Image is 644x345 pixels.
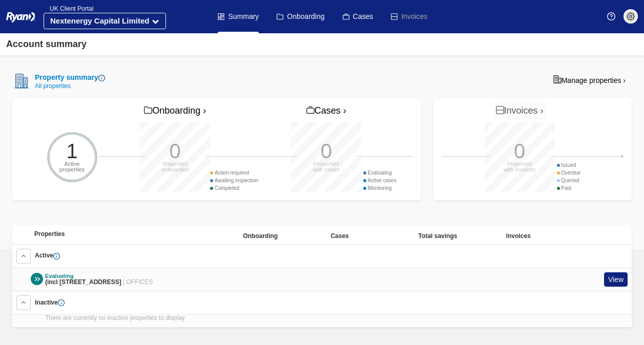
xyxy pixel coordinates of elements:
a: View [604,272,628,287]
div: Action required [210,169,258,177]
span: | OFFICES [123,278,153,286]
span: Properties [34,230,65,238]
a: Manage properties › [547,72,632,88]
div: Queried [557,177,581,184]
a: Cases › [304,102,349,120]
div: Awaiting inspection [210,177,258,184]
span: Cases [330,232,348,240]
div: Evaluating [45,273,153,279]
div: All properties [31,83,105,89]
span: Invoices [506,232,531,240]
div: Evaluating [363,169,397,177]
span: Onboarding [243,232,278,240]
div: Issued [557,161,581,169]
div: Account summary [6,37,87,51]
span: Total savings [419,232,458,240]
span: Active [35,252,60,259]
div: Active cases [363,177,397,184]
span: (incl [STREET_ADDRESS] [45,278,121,286]
img: settings [627,12,635,20]
span: Inactive [35,299,65,306]
button: Nextenergy Capital Limited [44,13,166,29]
strong: Nextenergy Capital Limited [50,16,149,25]
a: Onboarding › [141,102,209,120]
div: Completed [210,184,258,192]
div: Monitoring [363,184,397,192]
div: Property summary [31,72,105,83]
div: Paid [557,184,581,192]
div: Overdue [557,169,581,177]
img: Help [607,12,615,20]
span: UK Client Portal [44,5,93,12]
span: There are currently no inactive properties to display [45,314,185,321]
